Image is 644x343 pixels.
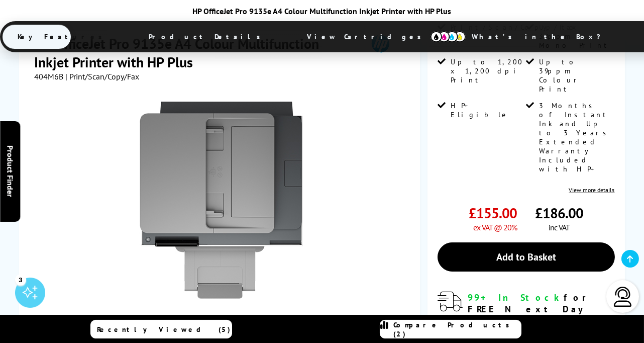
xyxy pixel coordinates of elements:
[431,31,466,42] img: cmyk-icon.svg
[15,274,26,285] div: 3
[539,101,613,174] span: 3 Months of Instant Ink and Up to 3 Years Extended Warranty Included with HP+
[613,287,633,307] img: user-headset-light.svg
[535,204,583,222] span: £186.00
[5,146,15,198] span: Product Finder
[393,320,521,338] span: Compare Products (2)
[438,242,615,272] a: Add to Basket
[468,292,615,326] div: for FREE Next Day Delivery
[97,325,231,334] span: Recently Viewed (5)
[134,25,281,49] span: Product Details
[34,71,63,81] span: 404M6B
[469,204,517,222] span: £155.00
[539,57,613,94] span: Up to 39ppm Colour Print
[569,186,615,194] a: View more details
[90,320,232,338] a: Recently Viewed (5)
[451,57,524,84] span: Up to 1,200 x 1,200 dpi Print
[65,71,139,81] span: | Print/Scan/Copy/Fax
[292,24,446,50] span: View Cartridges
[457,25,625,49] span: What’s in the Box?
[474,222,517,232] span: ex VAT @ 20%
[468,292,564,303] span: 99+ In Stock
[549,222,570,232] span: inc VAT
[380,320,521,338] a: Compare Products (2)
[123,102,319,299] img: HP OfficeJet Pro 9135e Thumbnail
[451,101,524,119] span: HP+ Eligible
[3,25,123,49] span: Key Features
